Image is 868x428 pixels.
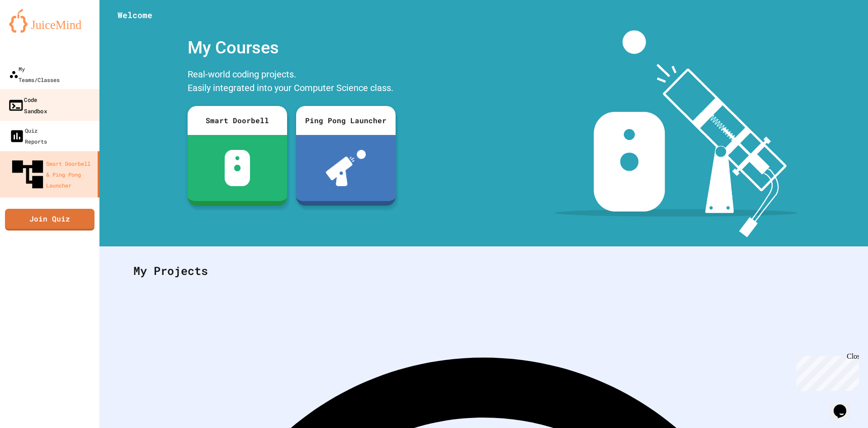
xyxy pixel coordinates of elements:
[9,63,60,85] div: My Teams/Classes
[225,150,250,186] img: sdb-white.svg
[5,209,94,231] a: Join Quiz
[183,30,400,65] div: My Courses
[9,9,90,33] img: logo-orange.svg
[9,156,94,193] div: Smart Doorbell & Ping Pong Launcher
[326,150,366,186] img: ppl-with-ball.png
[8,94,47,116] div: Code Sandbox
[555,30,797,237] img: banner-image-my-projects.png
[830,392,859,419] iframe: chat widget
[124,253,843,289] div: My Projects
[188,106,287,135] div: Smart Doorbell
[296,106,396,135] div: Ping Pong Launcher
[4,4,62,58] div: Chat with us now!Close
[183,65,400,99] div: Real-world coding projects. Easily integrated into your Computer Science class.
[793,352,859,391] iframe: chat widget
[9,125,47,147] div: Quiz Reports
